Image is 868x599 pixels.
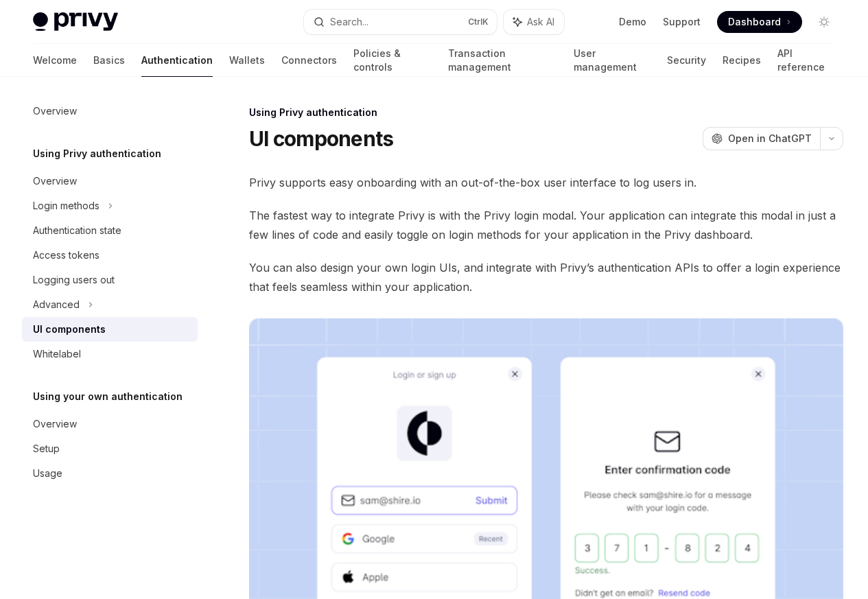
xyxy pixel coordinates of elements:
a: Access tokens [22,243,198,268]
img: light logo [33,12,118,32]
div: Search... [330,14,368,30]
span: Privy supports easy onboarding with an out-of-the-box user interface to log users in. [249,173,843,192]
span: Ask AI [527,15,554,29]
div: Usage [33,465,62,482]
h5: Using your own authentication [33,388,183,405]
button: Toggle dark mode [813,11,835,33]
a: Dashboard [717,11,802,33]
h5: Using Privy authentication [33,145,161,162]
span: Ctrl K [468,16,489,27]
div: Setup [33,441,60,457]
h1: UI components [249,126,393,151]
a: Setup [22,436,198,461]
a: Recipes [723,44,761,77]
a: Authentication [141,44,213,77]
div: Using Privy authentication [249,106,843,119]
a: Basics [93,44,125,77]
a: Support [663,15,701,29]
div: Overview [33,103,77,119]
div: Advanced [33,296,80,313]
a: API reference [777,44,835,77]
div: Login methods [33,198,99,214]
a: Usage [22,461,198,486]
a: Logging users out [22,268,198,292]
div: Whitelabel [33,346,81,362]
span: Dashboard [728,15,781,29]
div: Authentication state [33,222,121,239]
a: Connectors [281,44,337,77]
div: UI components [33,321,106,338]
button: Open in ChatGPT [703,127,820,150]
a: Demo [619,15,646,29]
span: The fastest way to integrate Privy is with the Privy login modal. Your application can integrate ... [249,206,843,244]
a: User management [574,44,651,77]
a: Wallets [229,44,265,77]
div: Access tokens [33,247,99,263]
a: Welcome [33,44,77,77]
a: Transaction management [448,44,556,77]
a: Security [667,44,706,77]
span: You can also design your own login UIs, and integrate with Privy’s authentication APIs to offer a... [249,258,843,296]
a: Authentication state [22,218,198,243]
a: Whitelabel [22,342,198,366]
div: Overview [33,173,77,189]
a: UI components [22,317,198,342]
a: Overview [22,99,198,124]
a: Overview [22,412,198,436]
a: Overview [22,169,198,193]
div: Overview [33,416,77,432]
a: Policies & controls [353,44,432,77]
button: Ask AI [504,10,564,34]
button: Search...CtrlK [304,10,497,34]
div: Logging users out [33,272,115,288]
span: Open in ChatGPT [728,132,812,145]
